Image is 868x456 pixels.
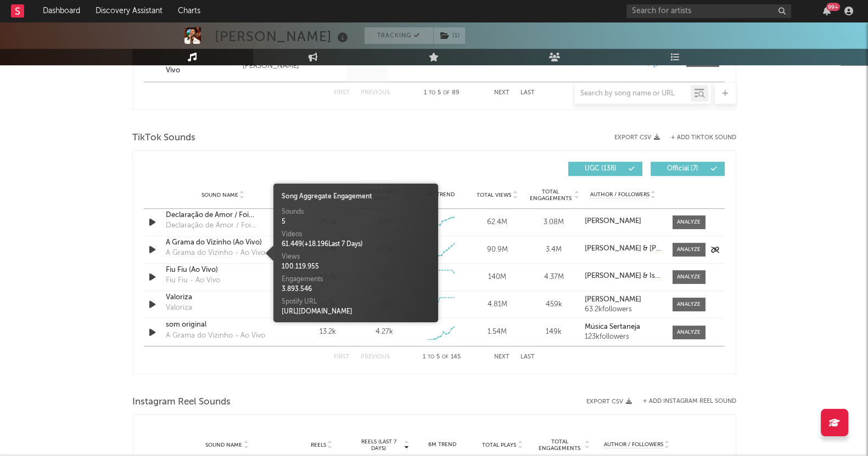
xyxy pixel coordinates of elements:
strong: [PERSON_NAME] [585,296,641,303]
a: Valoriza [166,292,281,303]
button: Official(7) [651,162,725,176]
span: TikTok Sounds [132,132,195,145]
div: 3.08M [528,217,579,228]
a: [PERSON_NAME] & [PERSON_NAME] & [PERSON_NAME] [585,245,661,253]
span: Instagram Reel Sounds [132,396,231,409]
div: + Add Instagram Reel Sound [632,398,736,404]
button: Export CSV [586,398,632,405]
span: UGC ( 138 ) [575,166,626,172]
div: 4.27k [376,327,393,338]
div: Declaração de Amor / Foi [DEMOGRAPHIC_DATA] - Ao Vivo [166,220,281,231]
div: 149k [528,327,579,338]
div: 100.119.955 [282,262,430,272]
div: 13.2k [303,327,354,338]
div: 3.893.546 [282,284,430,294]
a: [URL][DOMAIN_NAME] [282,309,352,315]
span: Author / Followers [604,441,663,448]
button: Tracking [365,27,433,44]
a: som original [166,320,281,330]
div: Videos [282,230,430,240]
div: 1 5 145 [412,351,472,364]
div: Sounds [282,207,430,217]
button: Last [520,354,535,360]
strong: [PERSON_NAME] & Israel & [PERSON_NAME] [585,272,732,280]
div: 123k followers [585,333,661,341]
input: Search by song name or URL [575,89,691,98]
span: Reels (last 7 days) [355,438,403,452]
span: of [442,355,449,360]
strong: [PERSON_NAME] [585,218,641,225]
strong: [PERSON_NAME] & [PERSON_NAME] & [PERSON_NAME] [585,245,771,252]
div: 6M Trend [415,441,470,449]
button: 99+ [823,7,831,15]
div: A Grama do Vizinho - Ao Vivo [166,248,265,259]
div: Views [282,252,430,262]
a: [PERSON_NAME] [585,296,661,304]
div: A Grama do Vizinho - Ao Vivo [166,330,265,341]
div: 62.4M [472,217,523,228]
strong: Música Sertaneja [585,323,640,330]
a: [PERSON_NAME] & Israel & [PERSON_NAME] [585,272,661,280]
div: 6M Trend [415,191,466,199]
span: Sound Name [201,192,238,198]
span: Sound Name [205,442,242,448]
button: Next [494,354,509,360]
span: Official ( 7 ) [658,166,708,172]
a: [PERSON_NAME] [585,218,661,225]
div: 90.9M [472,244,523,255]
span: Reels [311,442,326,448]
div: 99 + [826,3,840,11]
button: + Add Instagram Reel Sound [643,398,736,404]
input: Search for artists [626,4,791,18]
button: Previous [361,354,390,360]
div: 4.81M [472,299,523,310]
div: 63.2k followers [585,306,661,314]
span: ( 1 ) [433,27,466,44]
button: UGC(138) [568,162,642,176]
a: Declaração de Amor / Foi [DEMOGRAPHIC_DATA] - Ao Vivo [166,210,281,221]
div: 140M [472,272,523,283]
button: + Add TikTok Sound [660,135,736,141]
span: Total Views [477,192,511,198]
button: + Add TikTok Sound [671,135,736,141]
a: A Grama do Vizinho (Ao Vivo) [166,237,281,248]
span: Total Plays [482,442,516,448]
div: [PERSON_NAME] [215,27,351,45]
div: 1.54M [472,327,523,338]
span: Total Engagements [535,438,584,452]
div: Valoriza [166,303,192,314]
div: 61.449 ( + 18.196 Last 7 Days) [282,240,430,249]
div: 5 [282,217,430,227]
button: (1) [434,27,465,44]
div: 459k [528,299,579,310]
a: Música Sertaneja [585,323,661,331]
span: to [428,355,434,360]
div: 4.37M [528,272,579,283]
div: 3.4M [528,244,579,255]
div: Engagements [282,275,430,284]
div: Song Aggregate Engagement [282,192,430,202]
button: First [334,354,350,360]
span: Author / Followers [590,191,649,198]
div: Fiu Fiu - Ao Vivo [166,275,220,286]
div: Spotify URL [282,297,430,307]
a: Fiu Fiu (Ao Vivo) [166,265,281,276]
span: Total Engagements [528,189,573,202]
button: Export CSV [614,134,660,141]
